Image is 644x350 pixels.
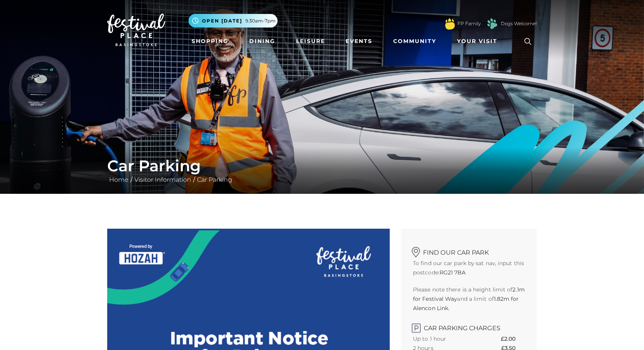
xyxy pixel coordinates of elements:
[246,34,278,48] a: Dining
[343,34,375,48] a: Events
[245,17,276,24] span: 9.30am-7pm
[413,334,475,343] th: Up to 1 hour
[202,17,242,24] span: Open [DATE]
[107,14,165,46] img: Festival Place Logo
[501,20,537,27] a: Dogs Welcome!
[413,285,525,313] p: Please note there is a height limit of and a limit of
[457,20,481,27] a: FP Family
[413,244,525,256] h2: Find our car park
[195,176,234,183] a: Car Parking
[501,334,525,343] th: £2.00
[454,34,504,48] a: Your Visit
[107,157,537,175] h1: Car Parking
[132,176,193,183] a: Visitor Information
[413,259,525,277] p: To find our car park by sat nav, input this postcode:
[107,176,130,183] a: Home
[440,269,466,276] strong: RG21 7BA
[413,321,525,332] h2: Car Parking Charges
[101,157,543,184] div: / /
[188,14,277,28] button: Open [DATE] 9.30am-7pm
[390,34,439,48] a: Community
[457,37,497,45] span: Your Visit
[293,34,328,48] a: Leisure
[188,34,231,48] a: Shopping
